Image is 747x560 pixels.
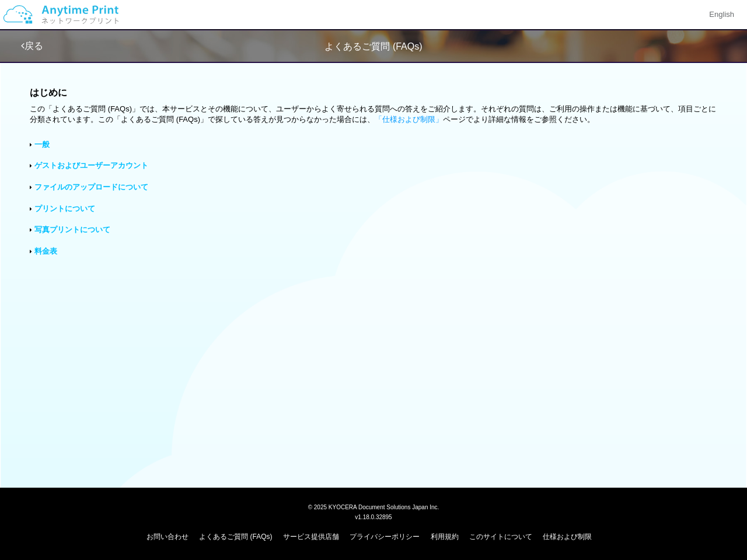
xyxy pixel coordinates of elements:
span: © 2025 KYOCERA Document Solutions Japan Inc. [308,503,439,510]
a: このサイトについて [469,533,532,541]
a: 料金表 [34,247,57,256]
span: v1.18.0.32895 [355,513,392,520]
a: 「仕様および制限」 [375,115,443,124]
a: よくあるご質問 (FAQs) [199,533,272,541]
a: 戻る [21,41,43,51]
a: プライバシーポリシー [350,533,420,541]
a: 仕様および制限 [543,533,592,541]
div: この「よくあるご質問 (FAQs)」では、本サービスとその機能について、ユーザーからよく寄せられる質問への答えをご紹介します。それぞれの質問は、ご利用の操作または機能に基づいて、項目ごとに分類さ... [30,104,717,125]
span: よくあるご質問 (FAQs) [324,41,422,51]
a: ファイルのアップロードについて [34,183,148,191]
a: 写真プリントについて [34,225,110,234]
a: ゲストおよびユーザーアカウント [34,161,148,170]
h3: はじめに [30,87,717,98]
a: プリントについて [34,204,95,213]
a: 一般 [34,140,50,149]
a: 利用規約 [431,533,459,541]
a: サービス提供店舗 [283,533,339,541]
a: お問い合わせ [146,533,189,541]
